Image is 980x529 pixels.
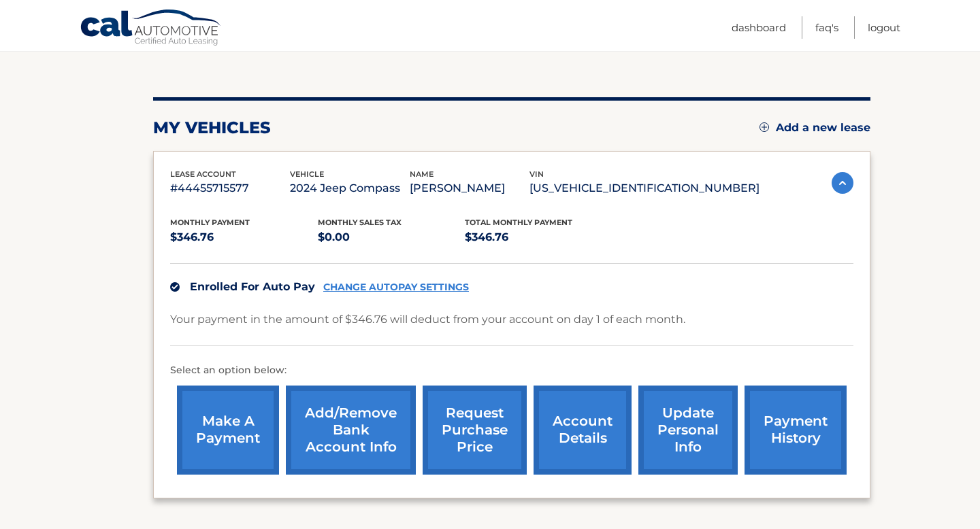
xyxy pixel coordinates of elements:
[410,169,434,179] span: name
[465,228,612,247] p: $346.76
[638,386,738,475] a: update personal info
[318,228,465,247] p: $0.00
[832,172,853,194] img: accordion-active.svg
[423,386,527,475] a: request purchase price
[170,228,318,247] p: $346.76
[153,118,271,138] h2: my vehicles
[529,179,759,198] p: [US_VEHICLE_IDENTIFICATION_NUMBER]
[170,169,236,179] span: lease account
[323,281,469,293] a: CHANGE AUTOPAY SETTINGS
[290,179,410,198] p: 2024 Jeep Compass
[732,16,786,39] a: Dashboard
[80,9,223,48] a: Cal Automotive
[177,386,279,475] a: make a payment
[410,179,529,198] p: [PERSON_NAME]
[534,386,632,475] a: account details
[815,16,838,39] a: FAQ's
[868,16,900,39] a: Logout
[465,218,572,227] span: Total Monthly Payment
[170,310,685,329] p: Your payment in the amount of $346.76 will deduct from your account on day 1 of each month.
[170,179,290,198] p: #44455715577
[318,218,402,227] span: Monthly sales Tax
[170,282,180,292] img: check.svg
[529,169,544,179] span: vin
[170,362,853,379] p: Select an option below:
[170,218,250,227] span: Monthly Payment
[286,386,416,475] a: Add/Remove bank account info
[759,122,769,132] img: add.svg
[190,280,315,293] span: Enrolled For Auto Pay
[745,386,847,475] a: payment history
[290,169,324,179] span: vehicle
[759,121,870,135] a: Add a new lease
